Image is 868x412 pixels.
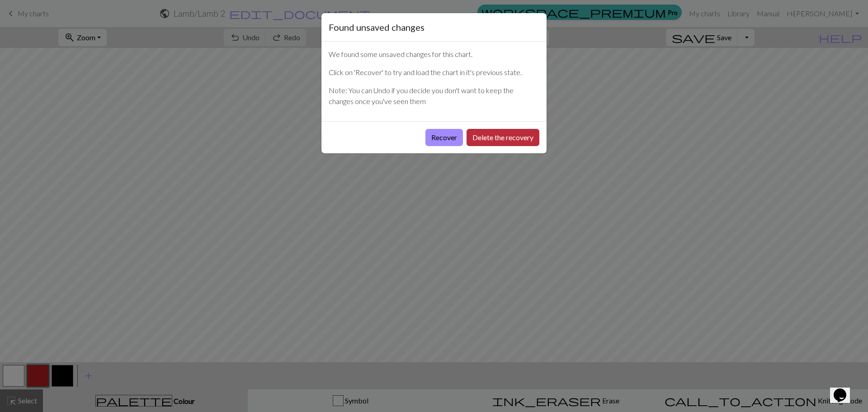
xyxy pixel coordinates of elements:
[329,85,539,107] p: Note: You can Undo if you decide you don't want to keep the changes once you've seen them
[467,129,539,146] button: Delete the recovery
[329,20,425,34] h5: Found unsaved changes
[830,376,859,403] iframe: chat widget
[425,129,463,146] button: Recover
[329,67,539,78] p: Click on 'Recover' to try and load the chart in it's previous state.
[329,49,539,60] p: We found some unsaved changes for this chart.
